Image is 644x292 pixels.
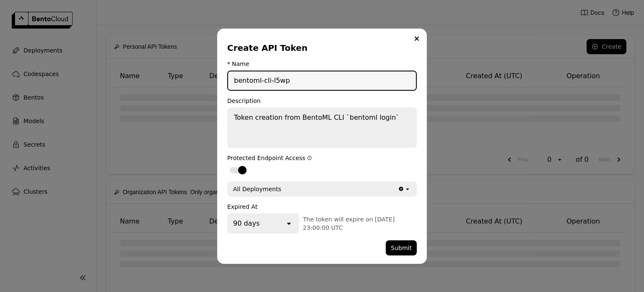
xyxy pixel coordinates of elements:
[398,186,404,192] svg: Clear value
[285,219,293,228] svg: open
[233,185,281,193] div: All Deployments
[228,108,416,147] textarea: Token creation from BentoML CLI `bentoml login`
[227,203,417,210] div: Expired At
[233,218,260,229] div: 90 days
[386,240,417,255] button: Submit
[404,186,411,192] svg: open
[227,42,413,54] div: Create API Token
[227,97,417,104] div: Description
[282,185,283,193] input: Selected All Deployments.
[217,29,427,264] div: dialog
[232,61,249,67] div: Name
[303,216,395,231] span: The token will expire on [DATE] 23:00:00 UTC
[412,34,422,44] button: Close
[227,155,417,161] div: Protected Endpoint Access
